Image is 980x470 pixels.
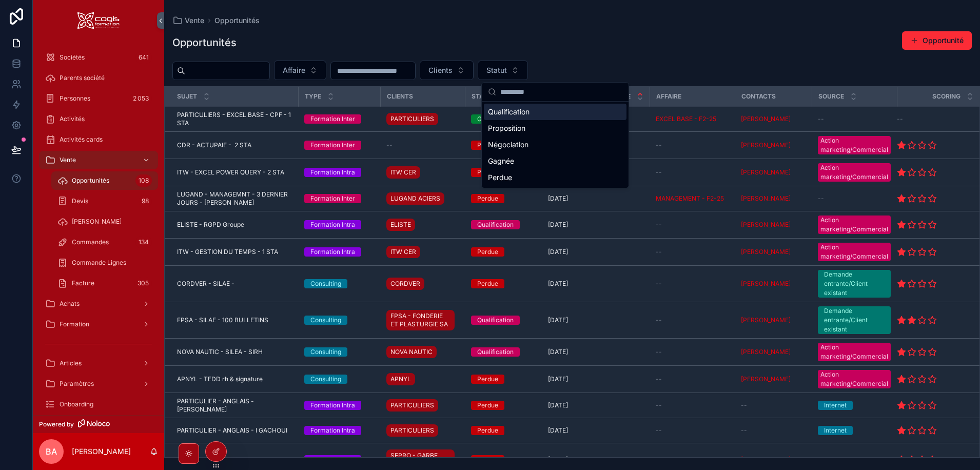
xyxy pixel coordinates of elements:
[656,141,729,149] a: --
[177,316,292,324] a: FPSA - SILAE - 100 BULLETINS
[177,348,263,356] span: NOVA NAUTIC - SILEA - SIRH
[472,92,496,101] span: Statut
[51,171,158,190] a: Opportunités108
[390,168,416,177] span: ITW CER
[741,316,791,324] span: [PERSON_NAME]
[656,194,724,203] a: MANAGEMENT - F2-25
[139,195,152,207] div: 98
[60,74,105,82] span: Parents société
[310,114,355,124] div: Formation Inter
[471,279,536,288] a: Perdue
[656,426,662,435] span: --
[477,426,498,435] div: Perdue
[386,244,459,260] a: ITW CER
[548,248,568,256] span: [DATE]
[824,306,885,334] div: Demande entrante/Client existant
[310,279,341,288] div: Consulting
[386,219,415,231] a: ELISTE
[820,370,888,388] div: Action marketing/Commercial
[420,61,474,80] button: Select Button
[386,217,459,233] a: ELISTE
[741,280,791,288] span: [PERSON_NAME]
[477,455,498,464] div: Perdue
[310,401,355,410] div: Formation Intra
[72,238,109,246] span: Commandes
[390,221,411,229] span: ELISTE
[177,397,292,414] a: PARTICULIER - ANGLAIS - [PERSON_NAME]
[741,401,747,409] span: --
[177,456,292,464] a: SEPRO - ANGLAIS - 8 STA
[656,248,662,256] span: --
[824,401,847,410] div: Internet
[390,401,434,409] span: PARTICULIERS
[477,316,514,325] div: Qualification
[177,280,292,288] a: CORDVER - SILAE -
[304,220,374,229] a: Formation Intra
[741,375,791,383] span: [PERSON_NAME]
[820,343,888,361] div: Action marketing/Commercial
[548,401,643,409] a: [DATE]
[304,316,374,325] a: Consulting
[818,456,891,464] a: --
[656,115,716,123] a: EXCEL BASE - F2-25
[177,426,292,435] a: PARTICULIER - ANGLAIS - I GACHOUI
[39,420,74,428] span: Powered by
[484,169,626,186] div: Perdue
[820,163,888,182] div: Action marketing/Commercial
[304,401,374,410] a: Formation Intra
[477,114,500,124] div: Gagnée
[897,115,903,123] span: --
[386,278,424,290] a: CORDVER
[818,456,824,464] span: --
[548,316,643,324] a: [DATE]
[185,15,204,26] span: Vente
[39,395,158,414] a: Onboarding
[477,347,514,357] div: Qualification
[548,348,643,356] a: [DATE]
[741,348,791,356] a: [PERSON_NAME]
[172,15,204,26] a: Vente
[386,371,459,387] a: APNYL
[386,399,438,412] a: PARTICULIERS
[477,168,498,177] div: Perdue
[741,168,791,177] a: [PERSON_NAME]
[818,216,891,234] a: Action marketing/Commercial
[214,15,260,26] span: Opportunités
[39,354,158,373] a: Articles
[656,375,729,383] a: --
[548,221,568,229] span: [DATE]
[46,445,57,458] span: BA
[310,247,355,257] div: Formation Intra
[390,115,434,123] span: PARTICULIERS
[177,280,234,288] span: CORDVER - SILAE -
[820,136,888,154] div: Action marketing/Commercial
[390,375,411,383] span: APNYL
[656,141,662,149] span: --
[304,279,374,288] a: Consulting
[172,35,237,50] h1: Opportunités
[818,194,824,203] span: --
[310,455,355,464] div: Formation Intra
[310,375,341,384] div: Consulting
[177,168,284,177] span: ITW - EXCEL POWER QUERY - 2 STA
[820,243,888,261] div: Action marketing/Commercial
[482,102,629,188] div: Suggestions
[741,141,791,149] span: [PERSON_NAME]
[477,279,498,288] div: Perdue
[478,61,528,80] button: Select Button
[548,280,568,288] span: [DATE]
[741,426,806,435] a: --
[656,280,662,288] span: --
[656,401,662,409] span: --
[386,246,420,258] a: ITW CER
[177,348,292,356] a: NOVA NAUTIC - SILEA - SIRH
[60,53,85,62] span: Sociétés
[656,248,729,256] a: --
[656,348,729,356] a: --
[283,65,305,75] span: Affaire
[477,247,498,257] div: Perdue
[130,92,152,105] div: 2 053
